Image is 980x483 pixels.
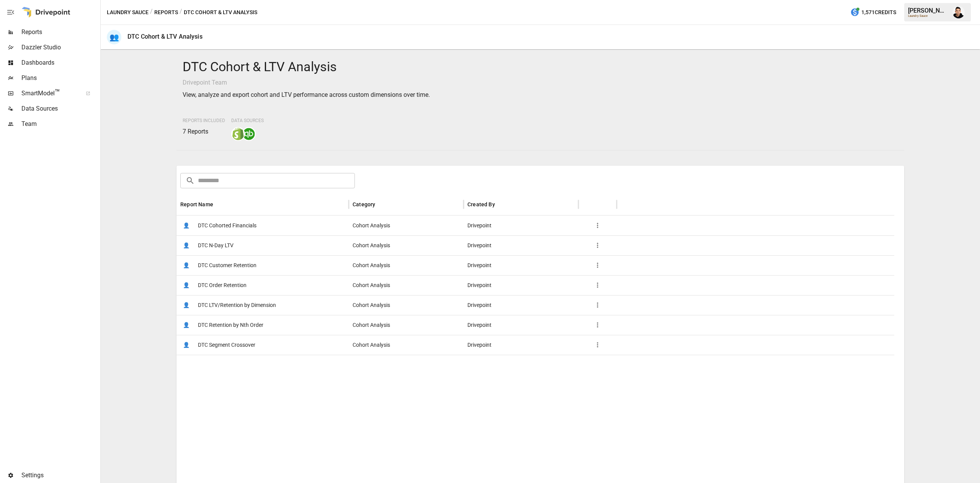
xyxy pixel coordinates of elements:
span: DTC Customer Retention [198,256,256,275]
div: Created By [467,201,495,207]
span: Data Sources [21,104,99,113]
button: Sort [496,199,506,210]
div: Drivepoint [464,295,578,315]
div: DTC Cohort & LTV Analysis [127,33,203,40]
div: Drivepoint [464,215,578,235]
div: Drivepoint [464,235,578,255]
div: Cohort Analysis [349,275,464,295]
div: Cohort Analysis [349,295,464,315]
div: Laundry Sauce [908,14,948,18]
img: Francisco Sanchez [952,6,965,18]
span: Plans [21,73,99,83]
span: Reports [21,28,99,37]
button: 1,571Credits [847,5,899,20]
div: [PERSON_NAME] [908,7,948,14]
img: quickbooks [243,128,255,140]
div: Cohort Analysis [349,235,464,255]
span: 👤 [180,339,192,351]
div: Drivepoint [464,315,578,335]
button: Reports [154,8,178,17]
span: 👤 [180,259,192,271]
span: Settings [21,471,99,480]
button: Laundry Sauce [107,8,149,17]
div: Drivepoint [464,335,578,355]
span: DTC Segment Crossover [198,335,255,355]
span: Data Sources [231,118,264,123]
span: 👤 [180,220,192,231]
span: DTC Order Retention [198,276,247,295]
div: Category [353,201,375,207]
p: 7 Reports [183,127,225,136]
div: Drivepoint [464,275,578,295]
span: 👤 [180,299,192,311]
div: Cohort Analysis [349,255,464,275]
div: 👥 [107,30,121,44]
span: ™ [55,88,60,97]
span: DTC LTV/Retention by Dimension [198,295,276,315]
div: Drivepoint [464,255,578,275]
h4: DTC Cohort & LTV Analysis [183,59,898,75]
span: 👤 [180,279,192,291]
span: DTC Cohorted Financials [198,216,256,235]
span: Dazzler Studio [21,43,99,52]
span: 👤 [180,240,192,251]
img: shopify [232,128,244,140]
div: / [150,8,153,17]
div: Cohort Analysis [349,335,464,355]
button: Sort [214,199,225,210]
button: Sort [376,199,387,210]
div: Cohort Analysis [349,315,464,335]
div: Cohort Analysis [349,215,464,235]
span: SmartModel [21,89,77,98]
span: 👤 [180,319,192,331]
button: Francisco Sanchez [948,2,969,23]
span: 1,571 Credits [861,8,896,17]
p: View, analyze and export cohort and LTV performance across custom dimensions over time. [183,90,898,100]
span: DTC N-Day LTV [198,236,234,255]
div: Report Name [180,201,213,207]
span: Dashboards [21,58,99,67]
p: Drivepoint Team [183,78,898,87]
span: Reports Included [183,118,225,123]
span: DTC Retention by Nth Order [198,315,263,335]
span: Team [21,119,99,129]
div: / [180,8,182,17]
